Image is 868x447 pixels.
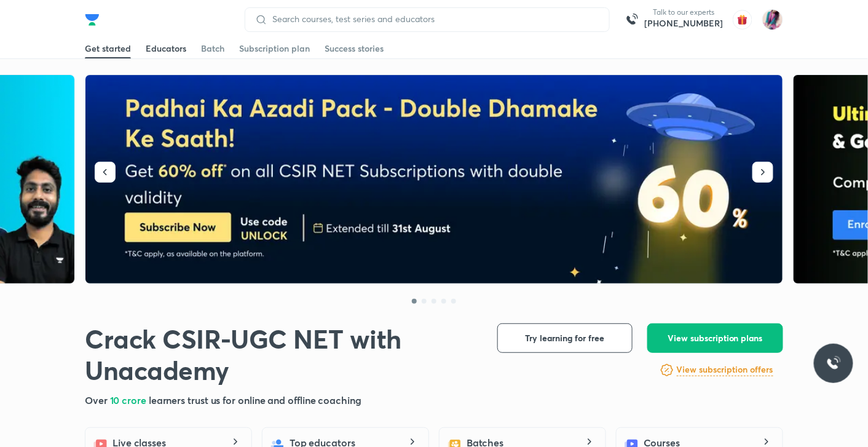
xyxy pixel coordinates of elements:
[201,39,224,58] a: Batch
[647,323,783,353] button: View subscription plans
[146,42,186,55] div: Educators
[325,42,384,55] div: Success stories
[85,39,131,58] a: Get started
[239,42,310,55] div: Subscription plan
[239,39,310,58] a: Subscription plan
[85,12,100,27] img: Company Logo
[85,42,131,55] div: Get started
[762,9,783,30] img: archana singh
[733,10,752,30] img: avatar
[85,394,110,406] span: Over
[677,363,773,376] h6: View subscription offers
[826,356,841,371] img: ttu
[620,7,644,32] img: call-us
[677,363,773,378] a: View subscription offers
[149,394,361,406] span: learners trust us for online and offline coaching
[146,39,186,58] a: Educators
[85,323,478,386] h1: Crack CSIR-UGC NET with Unacademy
[267,14,599,24] input: Search courses, test series and educators
[325,39,384,58] a: Success stories
[526,332,605,344] span: Try learning for free
[497,323,633,353] button: Try learning for free
[668,332,763,344] span: View subscription plans
[644,7,723,17] p: Talk to our experts
[644,17,723,30] a: [PHONE_NUMBER]
[201,42,224,55] div: Batch
[110,394,149,406] span: 10 crore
